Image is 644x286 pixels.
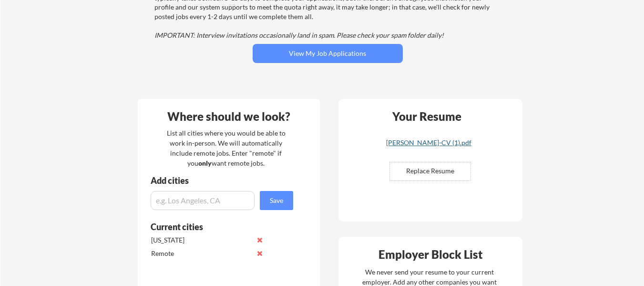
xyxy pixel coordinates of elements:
em: IMPORTANT: Interview invitations occasionally land in spam. Please check your spam folder daily! [154,31,444,39]
button: View My Job Applications [253,44,403,63]
div: Employer Block List [342,249,520,260]
div: Current cities [151,222,283,231]
div: Add cities [151,176,296,185]
div: List all cities where you would be able to work in-person. We will automatically include remote j... [161,128,292,168]
button: Save [260,191,293,210]
div: [PERSON_NAME]-CV (1).pdf [372,139,486,146]
div: Remote [151,249,252,258]
div: Where should we look? [140,111,317,122]
a: [PERSON_NAME]-CV (1).pdf [372,139,486,154]
strong: only [198,159,212,167]
div: [US_STATE] [151,235,252,245]
input: e.g. Los Angeles, CA [151,191,255,210]
div: Your Resume [380,111,474,122]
